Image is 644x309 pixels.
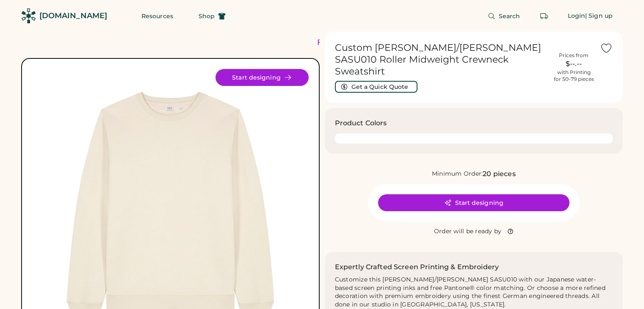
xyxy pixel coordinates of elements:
button: Shop [188,8,236,25]
button: Start designing [216,69,309,86]
div: 20 pieces [483,169,515,179]
img: Rendered Logo - Screens [21,8,36,23]
div: $--.-- [553,59,595,69]
div: Prices from [559,52,589,59]
div: Login [568,12,586,20]
h3: Product Colors [335,118,387,128]
span: Shop [199,13,215,19]
div: with Printing for 50-79 pieces [554,69,594,83]
button: Get a Quick Quote [335,81,417,93]
div: FREE SHIPPING [317,37,390,48]
div: | Sign up [585,12,613,20]
h2: Expertly Crafted Screen Printing & Embroidery [335,262,499,272]
div: [DOMAIN_NAME] [39,11,107,21]
button: Search [478,8,531,25]
button: Retrieve an order [536,8,553,25]
button: Start designing [378,194,569,211]
button: Resources [131,8,183,25]
div: Order will be ready by [434,227,502,236]
span: Search [499,13,520,19]
div: Minimum Order: [432,170,483,178]
h1: Custom [PERSON_NAME]/[PERSON_NAME] SASU010 Roller Midweight Crewneck Sweatshirt [335,42,548,77]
